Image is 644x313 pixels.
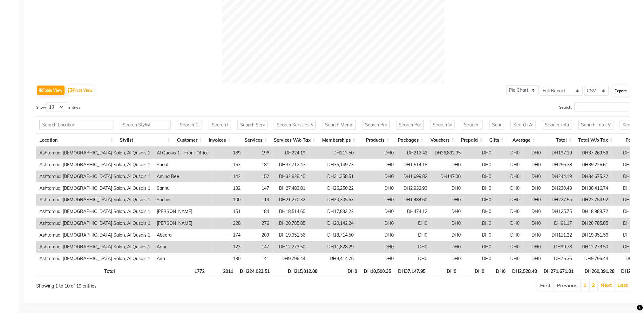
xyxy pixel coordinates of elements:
td: DH227.55 [544,194,575,206]
label: Show entries [36,102,80,112]
td: DH474.12 [397,206,430,218]
td: DH12,273.50 [272,241,308,253]
td: DH20,142.24 [308,218,357,230]
td: DH197.19 [544,147,575,159]
td: DH31,358.51 [308,171,357,182]
td: Sadaf [153,159,212,171]
td: Ashtamudi [DEMOGRAPHIC_DATA] Salon, Al Qusais 1 [36,194,153,206]
input: Search Services [237,120,268,130]
th: Total [36,265,118,277]
td: DH0 [523,206,544,218]
td: 147 [244,182,272,194]
th: Memberships: activate to sort column ascending [319,133,359,147]
td: DH20,785.85 [575,218,612,230]
td: Ashtamudi [DEMOGRAPHIC_DATA] Salon, Al Qusais 1 [36,206,153,218]
td: DH147.00 [430,171,464,182]
td: DH91.17 [544,218,575,230]
td: DH0 [523,218,544,230]
td: DH256.38 [544,159,575,171]
td: DH75.36 [544,253,575,265]
td: Ashtamudi [DEMOGRAPHIC_DATA] Salon, Al Qusais 1 [36,182,153,194]
td: DH0 [464,218,495,230]
input: Search Products [362,120,390,130]
td: 184 [244,206,272,218]
td: DH34,675.22 [575,171,612,182]
th: 2011 [208,265,236,277]
th: Packages: activate to sort column ascending [393,133,427,147]
td: DH0 [523,182,544,194]
th: Prepaid: activate to sort column ascending [458,133,486,147]
input: Search Vouchers [430,120,455,130]
td: DH0 [357,159,397,171]
th: DH224,023.51 [236,265,273,277]
td: DH0 [430,159,464,171]
th: Vouchers: activate to sort column ascending [427,133,458,147]
td: DH224.19 [272,147,308,159]
td: 142 [212,171,244,182]
td: DH0 [495,218,523,230]
td: DH18,514.60 [272,206,308,218]
td: Ashtamudi [DEMOGRAPHIC_DATA] Salon, Al Qusais 1 [36,171,153,182]
th: Products: activate to sort column ascending [359,133,393,147]
td: DH0 [430,206,464,218]
img: pivot.png [68,88,73,93]
input: Search Stylist [120,120,171,130]
td: 276 [244,218,272,230]
a: 1 [584,282,587,288]
div: Showing 1 to 10 of 19 entries [36,279,278,290]
td: DH111.22 [544,230,575,241]
td: DH0 [430,218,464,230]
td: DH39,226.61 [575,159,612,171]
td: Abeera [153,230,212,241]
td: 152 [244,171,272,182]
td: DH20,785.85 [272,218,308,230]
td: DH0 [357,182,397,194]
td: 113 [244,194,272,206]
td: DH125.75 [544,206,575,218]
td: 196 [244,147,272,159]
td: DH18,988.72 [575,206,612,218]
td: 132 [212,182,244,194]
td: 130 [212,253,244,265]
input: Search Services W/o Tax [274,120,316,130]
th: Location: activate to sort column ascending [36,133,117,147]
td: DH0 [523,194,544,206]
td: DH11,828.29 [308,241,357,253]
td: DH0 [357,147,397,159]
td: DH0 [464,230,495,241]
th: DH10,500.35 [361,265,395,277]
th: Customer: activate to sort column ascending [174,133,206,147]
th: DH215,012.08 [273,265,321,277]
td: Ashtamudi [DEMOGRAPHIC_DATA] Salon, Al Qusais 1 [36,147,153,159]
input: Search Gifts [489,120,504,130]
th: Stylist: activate to sort column ascending [117,133,174,147]
td: DH0 [464,147,495,159]
input: Search Invoices [209,120,231,130]
td: DH0 [523,159,544,171]
td: DH0 [495,206,523,218]
td: DH32,828.40 [272,171,308,182]
td: DH0 [357,241,397,253]
td: Ashtamudi [DEMOGRAPHIC_DATA] Salon, Al Qusais 1 [36,218,153,230]
input: Search Packages [396,120,424,130]
td: DH0 [523,230,544,241]
td: DH0 [357,218,397,230]
td: DH0 [464,171,495,182]
td: 181 [244,159,272,171]
input: Search Total [542,120,572,130]
td: DH0 [495,241,523,253]
td: DH20,305.63 [308,194,357,206]
td: DH0 [495,171,523,182]
td: Sachini [153,194,212,206]
input: Search Prepaid [461,120,483,130]
td: DH21,270.32 [272,194,308,206]
td: DH1,514.18 [397,159,430,171]
td: DH0 [464,253,495,265]
td: DH0 [397,241,430,253]
th: DH260,391.28 [577,265,618,277]
td: DH0 [430,241,464,253]
td: DH1,484.60 [397,194,430,206]
td: DH0 [464,194,495,206]
td: Aira [153,253,212,265]
td: DH36,832.95 [430,147,464,159]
